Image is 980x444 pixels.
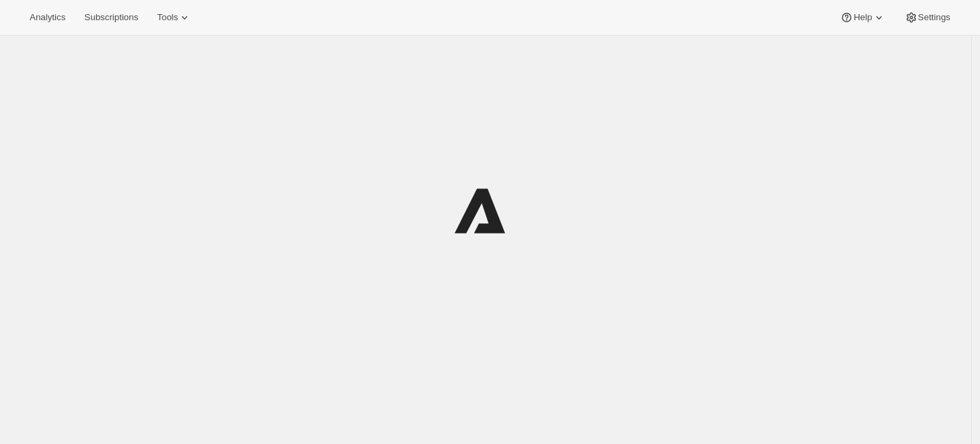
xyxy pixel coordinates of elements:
[157,12,178,23] span: Tools
[918,12,950,23] span: Settings
[853,12,872,23] span: Help
[832,8,893,27] button: Help
[30,12,65,23] span: Analytics
[76,8,146,27] button: Subscriptions
[84,12,138,23] span: Subscriptions
[896,8,958,27] button: Settings
[22,8,73,27] button: Analytics
[149,8,199,27] button: Tools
